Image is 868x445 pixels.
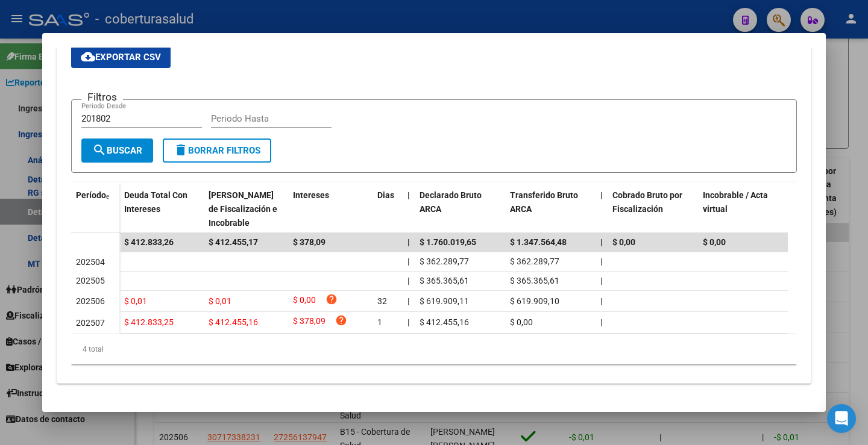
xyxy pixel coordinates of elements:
span: Transferido Bruto ARCA [510,190,578,214]
span: $ 412.833,26 [124,237,174,247]
div: 4 total [71,334,797,364]
datatable-header-cell: | [596,182,608,235]
span: $ 362.289,77 [510,257,559,266]
datatable-header-cell: Dias [373,182,403,235]
span: | [600,257,602,266]
datatable-header-cell: Incobrable / Acta virtual [698,182,788,235]
span: Incobrable / Acta virtual [703,190,768,214]
span: 202507 [76,318,105,328]
datatable-header-cell: Cobrado Bruto por Fiscalización [608,182,698,235]
span: $ 0,00 [703,237,726,247]
i: help [335,314,347,326]
span: | [407,276,409,285]
span: | [600,296,602,306]
span: | [600,317,602,327]
span: Buscar [92,145,142,156]
span: $ 1.760.019,65 [420,237,476,247]
span: 202504 [76,257,105,267]
span: $ 378,09 [293,237,325,247]
span: | [407,317,409,327]
span: | [600,276,602,285]
span: Intereses [293,190,329,200]
span: Período [76,190,106,200]
span: $ 412.833,25 [124,317,174,327]
span: $ 378,09 [293,314,325,331]
span: | [600,237,603,247]
mat-icon: delete [174,143,188,157]
span: 1 [377,317,382,327]
div: Open Intercom Messenger [827,404,856,433]
span: $ 0,01 [209,296,231,306]
span: $ 619.909,11 [420,296,469,306]
h3: Filtros [81,90,123,104]
mat-icon: search [92,143,107,157]
datatable-header-cell: | [403,182,415,235]
span: Declarado Bruto ARCA [420,190,482,214]
datatable-header-cell: Período [71,182,119,233]
i: help [325,293,338,305]
datatable-header-cell: Transferido Bruto ARCA [505,182,596,235]
span: Borrar Filtros [174,145,260,156]
span: $ 0,00 [293,293,316,310]
span: $ 619.909,10 [510,296,559,306]
datatable-header-cell: Deuda Bruta Neto de Fiscalización e Incobrable [204,182,288,235]
span: $ 365.365,61 [510,276,559,285]
span: $ 362.289,77 [420,257,469,266]
span: | [407,257,409,266]
mat-icon: cloud_download [81,49,95,64]
span: | [407,237,410,247]
span: $ 0,01 [124,296,147,306]
button: Exportar CSV [71,46,171,68]
button: Borrar Filtros [163,138,271,163]
span: Dias [377,190,394,200]
span: $ 412.455,16 [420,317,469,327]
span: 202506 [76,296,105,306]
span: Exportar CSV [81,52,161,63]
span: $ 365.365,61 [420,276,469,285]
span: Deuda Total Con Intereses [124,190,187,214]
span: Cobrado Bruto por Fiscalización [612,190,682,214]
span: $ 1.347.564,48 [510,237,567,247]
datatable-header-cell: Deuda Total Con Intereses [119,182,204,235]
span: $ 0,00 [612,237,635,247]
span: [PERSON_NAME] de Fiscalización e Incobrable [209,190,277,228]
datatable-header-cell: Declarado Bruto ARCA [415,182,505,235]
span: | [600,190,603,200]
span: $ 412.455,17 [209,237,258,247]
span: 202505 [76,276,105,285]
span: 32 [377,296,387,306]
span: $ 412.455,16 [209,317,258,327]
span: | [407,190,410,200]
datatable-header-cell: Intereses [288,182,373,235]
button: Buscar [81,138,153,163]
span: $ 0,00 [510,317,533,327]
span: | [407,296,409,306]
